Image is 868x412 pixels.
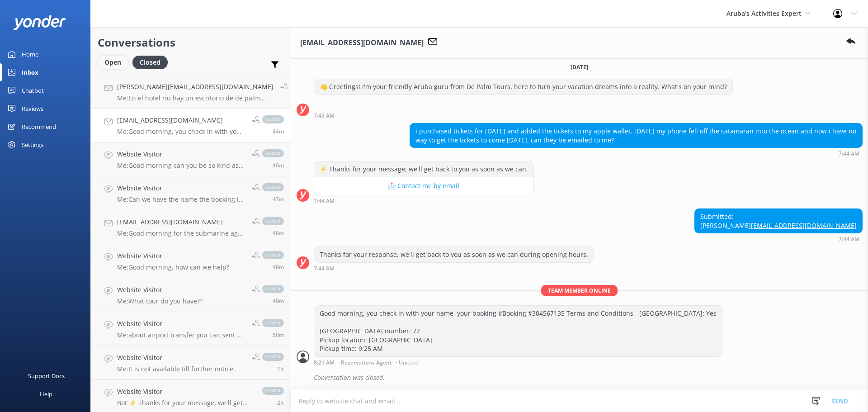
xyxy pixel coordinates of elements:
[22,63,38,81] div: Inbox
[117,161,245,170] p: Me: Good morning can you be so kind as to provide me with more information of which tour you have...
[117,399,253,407] p: Bot: ⚡ Thanks for your message, we'll get back to you as soon as we can.
[98,34,284,51] h2: Conversations
[314,306,722,356] div: Good morning, you check in with your name, your booking #Booking #304567135 Terms and Conditions ...
[117,251,229,261] h4: Website Visitor
[91,278,291,312] a: Website VisitorMe:What tour do you have??closed49m
[273,195,284,203] span: 08:18am 12-Aug-2025 (UTC -04:00) America/Caracas
[839,151,859,156] strong: 7:44 AM
[117,297,203,305] p: Me: What tour do you have??
[117,94,274,102] p: Me: En el hotel riu hay un escritorio de de palm tours
[262,251,284,259] span: closed
[297,370,863,385] div: 2025-08-12T12:21:29.764
[91,244,291,278] a: Website VisitorMe:Good morning, how can we help?closed48m
[273,128,284,135] span: 08:21am 12-Aug-2025 (UTC -04:00) America/Caracas
[117,365,235,373] p: Me: It is not available till further notice.
[314,177,533,195] button: 📩 Contact me by email
[273,161,284,169] span: 08:19am 12-Aug-2025 (UTC -04:00) America/Caracas
[117,217,245,227] h4: [EMAIL_ADDRESS][DOMAIN_NAME]
[98,57,132,67] a: Open
[314,247,594,262] div: Thanks for your response, we'll get back to you as soon as we can during opening hours.
[314,113,335,118] strong: 7:43 AM
[541,285,618,296] span: Team member online
[117,353,235,363] h4: Website Visitor
[314,112,733,118] div: 07:43am 12-Aug-2025 (UTC -04:00) America/Caracas
[262,319,284,327] span: closed
[410,150,863,156] div: 07:44am 12-Aug-2025 (UTC -04:00) America/Caracas
[91,312,291,346] a: Website VisitorMe:about airport transfer you can sent an email to [EMAIL_ADDRESS][DOMAIN_NAME]clo...
[314,360,335,365] strong: 8:21 AM
[22,118,56,136] div: Recommend
[132,56,168,69] div: Closed
[262,285,284,293] span: closed
[314,161,533,177] div: ⚡ Thanks for your message, we'll get back to you as soon as we can.
[314,359,722,365] div: 08:21am 12-Aug-2025 (UTC -04:00) America/Caracas
[22,99,43,118] div: Reviews
[117,128,245,136] p: Me: Good morning, you check in with your name, your booking #Booking #304567135 Terms and Conditi...
[40,385,52,403] div: Help
[117,319,245,329] h4: Website Visitor
[117,285,203,295] h4: Website Visitor
[14,15,66,30] img: yonder-white-logo.png
[695,209,862,233] div: Submitted: [PERSON_NAME]
[117,229,245,237] p: Me: Good morning for the submarine ages need to be 4 and up, for the semi submarine we accept all...
[262,183,284,191] span: closed
[273,263,284,271] span: 08:17am 12-Aug-2025 (UTC -04:00) America/Caracas
[341,360,392,365] span: Reservations Agent
[117,331,245,339] p: Me: about airport transfer you can sent an email to [EMAIL_ADDRESS][DOMAIN_NAME]
[91,346,291,380] a: Website VisitorMe:It is not available till further notice.closed1h
[91,176,291,210] a: Website VisitorMe:Can we have the name the booking is under ? and an email address?closed47m
[117,82,274,92] h4: [PERSON_NAME][EMAIL_ADDRESS][DOMAIN_NAME]
[22,45,38,63] div: Home
[273,331,284,339] span: 08:15am 12-Aug-2025 (UTC -04:00) America/Caracas
[300,37,424,49] h3: [EMAIL_ADDRESS][DOMAIN_NAME]
[262,149,284,157] span: closed
[117,387,253,397] h4: Website Visitor
[262,217,284,225] span: closed
[28,367,65,385] div: Support Docs
[694,236,863,242] div: 07:44am 12-Aug-2025 (UTC -04:00) America/Caracas
[410,123,862,147] div: i purchased tickets for [DATE] and added the tickets to my apple wallet. [DATE] my phone fell off...
[395,360,418,365] span: • Unread
[91,142,291,176] a: Website VisitorMe:Good morning can you be so kind as to provide me with more information of which...
[314,265,594,271] div: 07:44am 12-Aug-2025 (UTC -04:00) America/Caracas
[117,115,245,125] h4: [EMAIL_ADDRESS][DOMAIN_NAME]
[22,136,43,154] div: Settings
[277,365,284,373] span: 07:57am 12-Aug-2025 (UTC -04:00) America/Caracas
[314,370,863,385] div: Conversation was closed.
[314,199,335,204] strong: 7:44 AM
[314,198,534,204] div: 07:44am 12-Aug-2025 (UTC -04:00) America/Caracas
[91,109,291,142] a: [EMAIL_ADDRESS][DOMAIN_NAME]Me:Good morning, you check in with your name, your booking #Booking #...
[22,81,44,99] div: Chatbot
[726,9,802,18] span: Aruba's Activities Expert
[839,237,859,242] strong: 7:44 AM
[262,353,284,361] span: closed
[273,229,284,237] span: 08:18am 12-Aug-2025 (UTC -04:00) America/Caracas
[98,56,128,69] div: Open
[262,115,284,123] span: closed
[262,387,284,395] span: closed
[273,297,284,305] span: 08:17am 12-Aug-2025 (UTC -04:00) America/Caracas
[117,263,229,271] p: Me: Good morning, how can we help?
[91,75,291,109] a: [PERSON_NAME][EMAIL_ADDRESS][DOMAIN_NAME]Me:En el hotel riu hay un escritorio de de palm tours
[314,79,732,95] div: 👋 Greetings! I'm your friendly Aruba guru from De Palm Tours, here to turn your vacation dreams i...
[565,63,594,71] span: [DATE]
[117,183,245,193] h4: Website Visitor
[277,399,284,407] span: 06:55am 12-Aug-2025 (UTC -04:00) America/Caracas
[314,266,335,271] strong: 7:44 AM
[91,210,291,244] a: [EMAIL_ADDRESS][DOMAIN_NAME]Me:Good morning for the submarine ages need to be 4 and up, for the s...
[132,57,172,67] a: Closed
[117,195,245,204] p: Me: Can we have the name the booking is under ? and an email address?
[117,149,245,159] h4: Website Visitor
[751,221,857,230] a: [EMAIL_ADDRESS][DOMAIN_NAME]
